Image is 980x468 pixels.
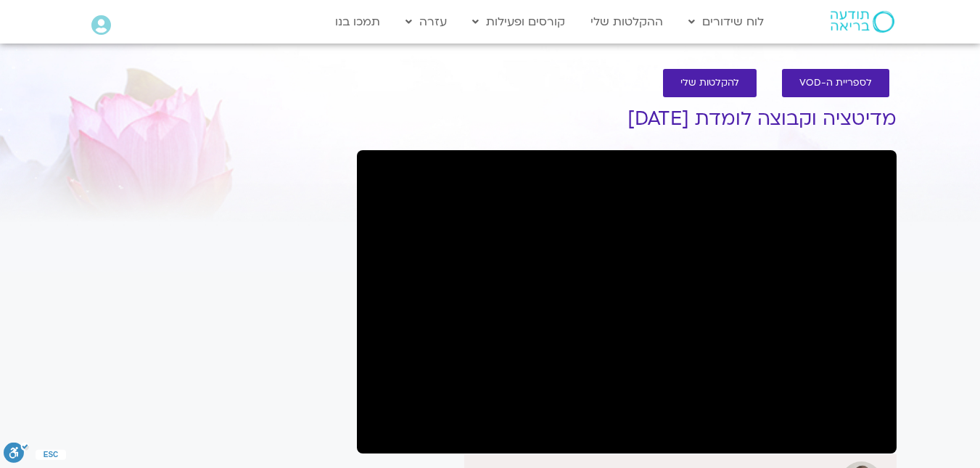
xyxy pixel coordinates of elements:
a: עזרה [398,8,454,36]
a: ההקלטות שלי [583,8,670,36]
a: להקלטות שלי [663,69,757,97]
span: להקלטות שלי [680,78,739,89]
a: לספריית ה-VOD [782,69,889,97]
a: תמכו בנו [328,8,387,36]
h1: מדיטציה וקבוצה לומדת [DATE] [357,108,897,130]
a: קורסים ופעילות [465,8,572,36]
a: לוח שידורים [681,8,771,36]
span: לספריית ה-VOD [799,78,872,89]
img: תודעה בריאה [831,11,894,33]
